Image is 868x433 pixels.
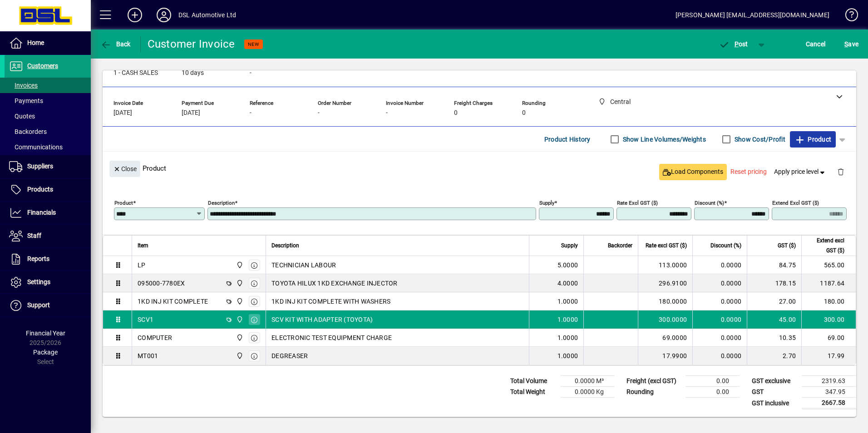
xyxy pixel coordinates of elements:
[747,292,801,310] td: 27.00
[692,329,747,347] td: 0.0000
[138,261,146,270] div: LP
[98,36,133,52] button: Back
[234,351,244,361] span: Central
[234,296,244,306] span: Central
[539,200,554,206] mat-label: Supply
[747,274,801,292] td: 178.15
[622,387,686,398] td: Rounding
[234,333,244,343] span: Central
[5,124,91,139] a: Backorders
[178,8,236,22] div: DSL Automotive Ltd
[806,37,826,51] span: Cancel
[561,241,578,251] span: Supply
[5,294,91,317] a: Support
[557,261,578,270] span: 5.0000
[844,40,848,48] span: S
[617,200,658,206] mat-label: Rate excl GST ($)
[182,69,204,77] span: 10 days
[747,329,801,347] td: 10.35
[113,69,158,77] span: 1 - CASH SALES
[801,292,856,310] td: 180.00
[644,351,687,360] div: 17.9900
[801,274,856,292] td: 1187.64
[778,241,796,251] span: GST ($)
[27,62,58,69] span: Customers
[790,131,836,148] button: Product
[522,109,526,117] span: 0
[5,202,91,224] a: Financials
[686,376,740,387] td: 0.00
[27,301,50,309] span: Support
[747,398,802,409] td: GST inclusive
[735,40,739,48] span: P
[120,7,149,23] button: Add
[747,347,801,365] td: 2.70
[248,41,259,47] span: NEW
[560,376,615,387] td: 0.0000 M³
[27,39,44,46] span: Home
[646,241,687,251] span: Rate excl GST ($)
[774,167,827,177] span: Apply price level
[747,387,802,398] td: GST
[138,315,153,324] div: SCV1
[801,310,856,329] td: 300.00
[801,256,856,274] td: 565.00
[5,32,91,54] a: Home
[830,161,852,182] button: Delete
[5,178,91,201] a: Products
[250,69,252,77] span: -
[794,132,831,147] span: Product
[107,164,143,172] app-page-header-button: Close
[26,330,65,337] span: Financial Year
[271,315,373,324] span: SCV KIT WITH ADAPTER (TOYOTA)
[234,278,244,288] span: Central
[9,113,35,120] span: Quotes
[138,351,158,360] div: MT001
[557,333,578,342] span: 1.0000
[113,109,132,117] span: [DATE]
[730,167,767,177] span: Reset pricing
[802,387,856,398] td: 347.95
[747,376,802,387] td: GST exclusive
[544,132,591,147] span: Product History
[692,310,747,329] td: 0.0000
[621,135,706,144] label: Show Line Volumes/Weights
[608,241,632,251] span: Backorder
[802,398,856,409] td: 2667.58
[27,162,53,170] span: Suppliers
[842,36,861,52] button: Save
[676,8,829,22] div: [PERSON_NAME] [EMAIL_ADDRESS][DOMAIN_NAME]
[506,387,560,398] td: Total Weight
[807,236,844,256] span: Extend excl GST ($)
[208,200,235,206] mat-label: Description
[557,315,578,324] span: 1.0000
[644,279,687,288] div: 296.9100
[182,109,200,117] span: [DATE]
[138,279,185,288] div: 095000-7780EX
[733,135,785,144] label: Show Cost/Profit
[5,78,91,93] a: Invoices
[714,36,753,52] button: Post
[663,167,723,177] span: Load Components
[5,155,91,178] a: Suppliers
[844,37,858,51] span: ave
[271,261,336,270] span: TECHNICIAN LABOUR
[644,315,687,324] div: 300.0000
[692,292,747,310] td: 0.0000
[234,315,244,325] span: Central
[149,7,178,23] button: Profile
[271,297,390,306] span: 1KD INJ KIT COMPLETE WITH WASHERS
[747,256,801,274] td: 84.75
[27,278,50,285] span: Settings
[719,40,748,48] span: ost
[271,279,398,288] span: TOYOTA HILUX 1KD EXCHANGE INJECTOR
[100,40,131,48] span: Back
[804,36,828,52] button: Cancel
[772,200,819,206] mat-label: Extend excl GST ($)
[541,131,594,148] button: Product History
[5,108,91,124] a: Quotes
[27,255,49,262] span: Reports
[148,37,235,51] div: Customer Invoice
[5,248,91,271] a: Reports
[557,351,578,360] span: 1.0000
